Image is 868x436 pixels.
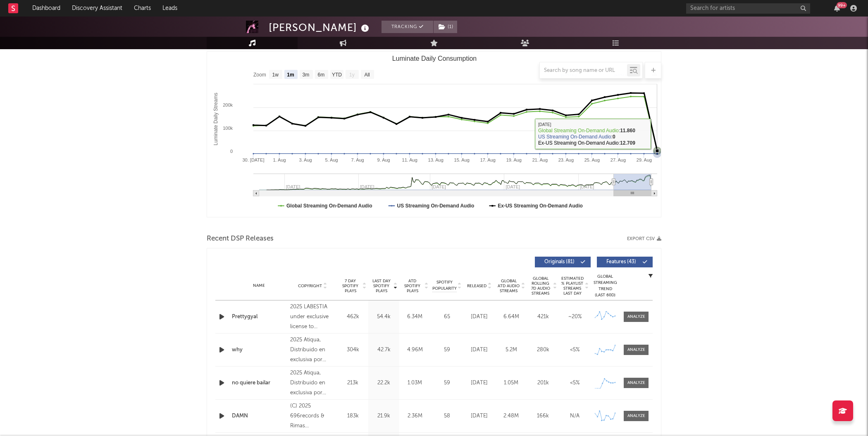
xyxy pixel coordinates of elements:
div: 54.4k [370,313,397,321]
div: 183k [339,412,366,420]
div: 6.34M [401,313,428,321]
span: ( 1 ) [433,21,458,33]
div: 280k [529,346,557,354]
a: no quiere bailar [232,379,286,387]
div: 304k [339,346,366,354]
div: 2025 Atiqua, Distribuido en exclusiva por ADA. [290,335,335,365]
div: 59 [432,346,461,354]
text: 3. Aug [299,157,312,162]
button: Features(43) [597,257,653,267]
span: 7 Day Spotify Plays [339,279,361,293]
text: 27. Aug [610,157,626,162]
div: 2025 LABESTIA under exclusive license to ONErpm [290,302,335,332]
div: [PERSON_NAME] [269,21,371,34]
div: 2.36M [401,412,428,420]
text: Ex-US Streaming On-Demand Audio [498,203,583,209]
text: US Streaming On-Demand Audio [397,203,474,209]
div: 1.03M [401,379,428,387]
div: 421k [529,313,557,321]
span: Global ATD Audio Streams [497,279,520,293]
div: 201k [529,379,557,387]
div: <5% [561,346,589,354]
div: Name [232,283,286,289]
span: Copyright [298,284,322,288]
div: <5% [561,379,589,387]
div: 462k [339,313,366,321]
div: 42.7k [370,346,397,354]
div: N/A [561,412,589,420]
a: DAMN [232,412,286,420]
text: 29. Aug [637,157,652,162]
span: Spotify Popularity [432,279,457,292]
span: Last Day Spotify Plays [370,279,392,293]
text: 7. Aug [351,157,364,162]
div: 213k [339,379,366,387]
input: Search by song name or URL [540,67,627,74]
text: 21. Aug [532,157,548,162]
div: 21.9k [370,412,397,420]
text: Luminate Daily Streams [213,93,219,145]
text: 17. Aug [480,157,496,162]
div: [DATE] [465,346,493,354]
button: 99+ [834,5,840,12]
text: 25. Aug [584,157,600,162]
div: 4.96M [401,346,428,354]
span: Released [467,284,486,288]
a: Prettygyal [232,313,286,321]
text: 5. Aug [325,157,338,162]
span: Recent DSP Releases [207,234,274,244]
div: 58 [432,412,461,420]
text: 0 [230,149,233,154]
text: 1. Aug [273,157,286,162]
text: Global Streaming On-Demand Audio [286,203,372,209]
div: 1.05M [497,379,525,387]
span: Estimated % Playlist Streams Last Day [561,276,584,296]
input: Search for artists [686,3,810,14]
button: (1) [434,21,457,33]
div: [DATE] [465,412,493,420]
div: [DATE] [465,379,493,387]
button: Tracking [382,21,433,33]
text: 19. Aug [506,157,522,162]
div: 6.64M [497,313,525,321]
div: 2025 Atiqua, Distribuido en exclusiva por ADA. [290,368,335,398]
svg: Luminate Daily Consumption [207,52,661,217]
text: 100k [223,126,233,131]
span: Features ( 43 ) [602,260,640,264]
div: 59 [432,379,461,387]
div: 5.2M [497,346,525,354]
text: 30. [DATE] [243,157,265,162]
a: why [232,346,286,354]
text: 15. Aug [454,157,470,162]
div: 22.2k [370,379,397,387]
div: 99 + [837,2,847,8]
text: 23. Aug [558,157,574,162]
button: Originals(81) [535,257,591,267]
div: 65 [432,313,461,321]
button: Export CSV [627,236,661,241]
div: 166k [529,412,557,420]
text: 9. Aug [377,157,390,162]
div: [DATE] [465,313,493,321]
div: Global Streaming Trend (Last 60D) [593,274,618,298]
text: 13. Aug [428,157,444,162]
div: (C) 2025 696records & Rimas Entertainment Europa S.L [290,401,335,431]
text: 200k [223,102,233,107]
div: 2.48M [497,412,525,420]
text: 11. Aug [402,157,417,162]
div: ~ 20 % [561,313,589,321]
span: Global Rolling 7D Audio Streams [529,276,552,296]
text: Luminate Daily Consumption [392,55,477,62]
span: Originals ( 81 ) [540,260,578,264]
span: ATD Spotify Plays [401,279,423,293]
